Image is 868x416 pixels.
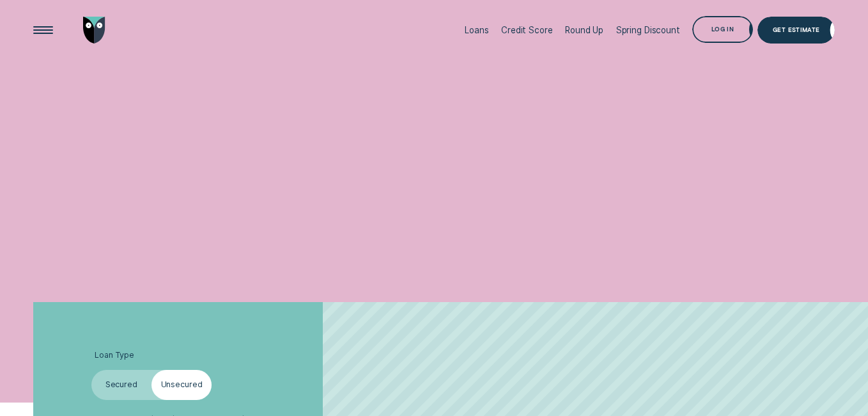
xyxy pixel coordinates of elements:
button: Log in [692,16,752,43]
div: Round Up [565,25,603,35]
label: Secured [91,370,151,400]
label: Unsecured [151,370,212,400]
div: Loans [465,25,488,35]
h4: Doing the maths is smart [33,95,295,221]
img: Wisr [83,17,105,44]
div: Credit Score [501,25,552,35]
a: Get Estimate [757,17,835,44]
button: Open Menu [29,17,56,44]
div: Spring Discount [616,25,680,35]
span: Loan Type [95,350,134,360]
